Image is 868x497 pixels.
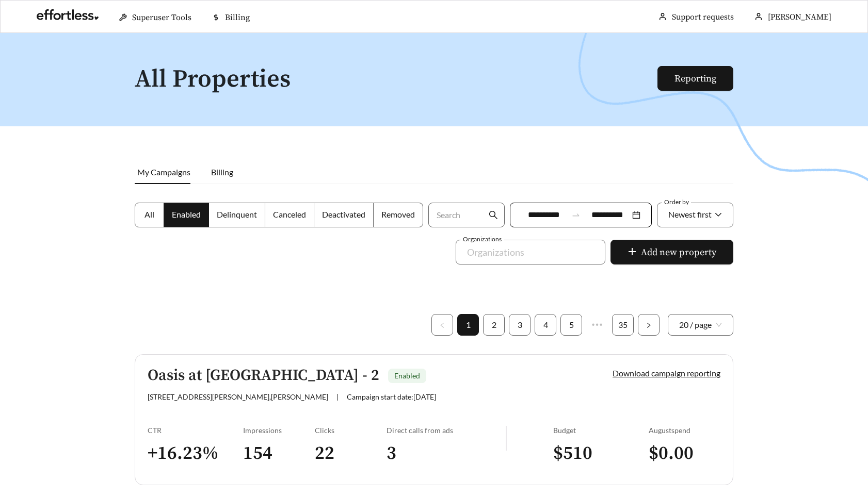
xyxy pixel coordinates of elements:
[612,314,634,336] li: 35
[431,314,453,336] button: left
[315,442,387,465] h3: 22
[137,167,190,177] span: My Campaigns
[506,426,507,451] img: line
[509,314,530,335] a: 3
[561,314,582,335] a: 5
[586,314,608,336] li: Next 5 Pages
[347,392,436,401] span: Campaign start date: [DATE]
[135,66,658,93] h1: All Properties
[243,442,315,465] h3: 154
[243,426,315,435] div: Impressions
[535,314,556,336] li: 4
[535,314,556,335] a: 4
[483,314,505,336] li: 2
[225,12,250,23] span: Billing
[439,322,445,328] span: left
[672,12,734,22] a: Support requests
[387,426,506,435] div: Direct calls from ads
[387,442,506,465] h3: 3
[144,209,154,219] span: All
[638,314,660,336] button: right
[217,209,257,219] span: Delinquent
[668,314,733,336] div: Page Size
[509,314,531,336] li: 3
[679,314,722,335] span: 20 / page
[431,314,453,336] li: Previous Page
[571,210,581,220] span: swap-right
[394,371,420,380] span: Enabled
[172,209,201,219] span: Enabled
[322,209,365,219] span: Deactivated
[553,426,649,435] div: Budget
[641,245,716,259] span: Add new property
[135,354,733,485] a: Oasis at [GEOGRAPHIC_DATA] - 2Enabled[STREET_ADDRESS][PERSON_NAME],[PERSON_NAME]|Campaign start d...
[315,426,387,435] div: Clicks
[649,426,720,435] div: August spend
[457,314,479,336] li: 1
[484,314,504,335] a: 2
[613,314,633,335] a: 35
[610,240,733,264] button: plusAdd new property
[768,12,831,22] span: [PERSON_NAME]
[489,210,498,220] span: search
[638,314,660,336] li: Next Page
[674,73,716,85] a: Reporting
[553,442,649,465] h3: $ 510
[628,247,637,258] span: plus
[273,209,306,219] span: Canceled
[148,367,379,384] h5: Oasis at [GEOGRAPHIC_DATA] - 2
[668,209,712,219] span: Newest first
[613,368,720,378] a: Download campaign reporting
[458,314,478,335] a: 1
[211,167,233,177] span: Billing
[381,209,415,219] span: Removed
[148,426,243,435] div: CTR
[646,322,652,328] span: right
[649,442,720,465] h3: $ 0.00
[132,12,191,23] span: Superuser Tools
[571,210,581,220] span: to
[657,66,733,91] button: Reporting
[148,442,243,465] h3: + 16.23 %
[560,314,582,336] li: 5
[148,392,328,401] span: [STREET_ADDRESS][PERSON_NAME] , [PERSON_NAME]
[336,392,339,401] span: |
[586,314,608,336] span: •••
